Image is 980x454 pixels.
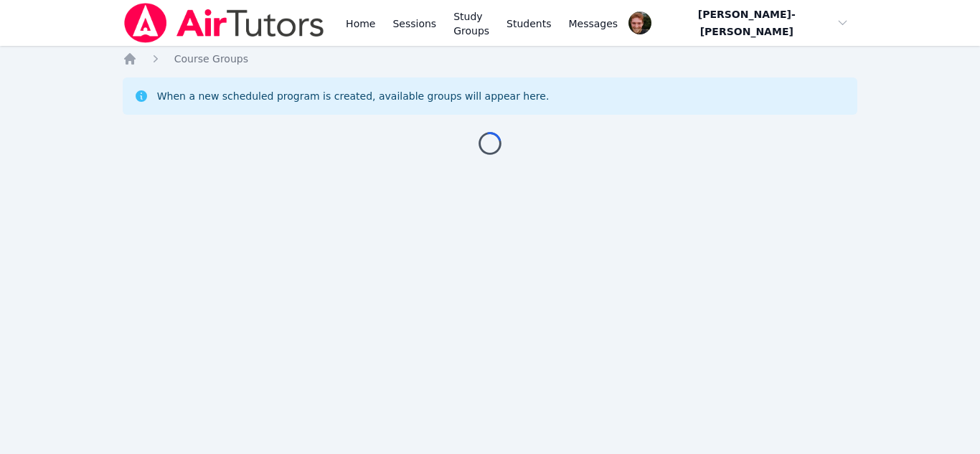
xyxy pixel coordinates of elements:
[174,52,248,66] a: Course Groups
[123,3,326,43] img: Air Tutors
[123,52,858,66] nav: Breadcrumb
[174,53,248,65] span: Course Groups
[157,89,550,103] div: When a new scheduled program is created, available groups will appear here.
[569,16,618,31] span: Messages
